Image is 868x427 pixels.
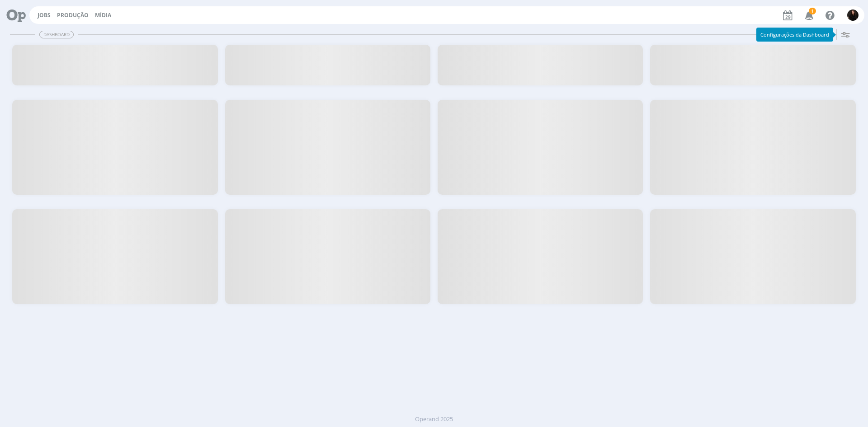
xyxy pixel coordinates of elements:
button: Jobs [35,12,53,19]
img: S [847,9,859,21]
button: Produção [54,12,91,19]
a: Mídia [95,11,111,19]
a: Produção [57,11,89,19]
button: Mídia [92,12,114,19]
div: Configurações da Dashboard [756,28,833,42]
button: S [847,7,859,23]
button: 1 [799,7,818,23]
span: 1 [809,8,816,14]
span: Dashboard [39,31,74,38]
a: Jobs [38,11,51,19]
